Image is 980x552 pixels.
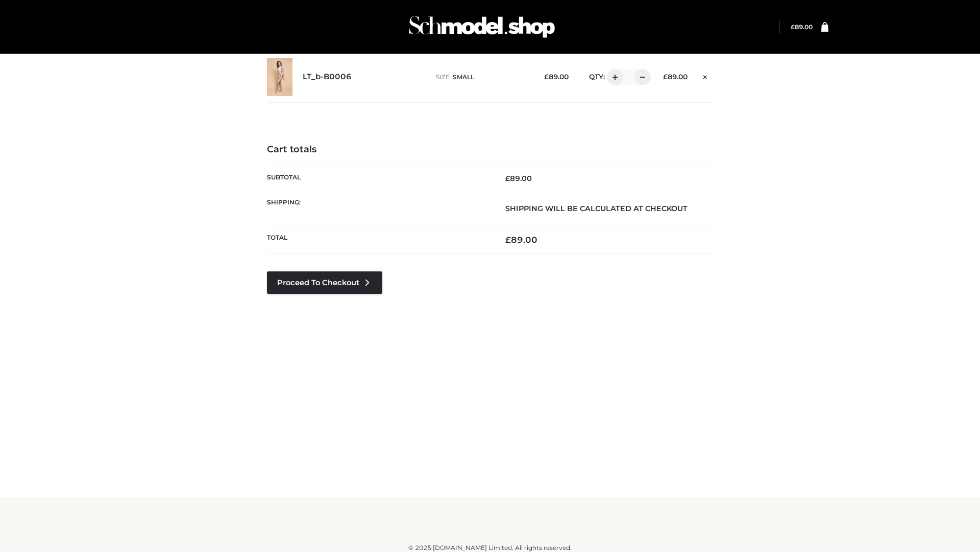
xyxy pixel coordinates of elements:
[791,23,813,31] a: £89.00
[436,73,528,82] p: size :
[663,73,668,81] span: £
[267,191,490,226] th: Shipping:
[405,7,558,47] img: Schmodel Admin 964
[544,73,549,81] span: £
[267,226,490,254] th: Total
[791,23,813,31] bdi: 89.00
[663,73,688,81] bdi: 89.00
[505,204,688,213] strong: Shipping will be calculated at checkout
[791,23,795,31] span: £
[267,144,713,155] h4: Cart totals
[698,69,713,82] a: Remove this item
[505,235,537,245] bdi: 89.00
[505,174,532,183] bdi: 89.00
[544,73,569,81] bdi: 89.00
[267,58,292,96] img: LT_b-B0006 - SMALL
[505,235,511,245] span: £
[267,166,490,191] th: Subtotal
[453,73,474,81] span: SMALL
[505,174,510,183] span: £
[303,72,352,82] a: LT_b-B0006
[579,69,647,85] div: QTY:
[267,271,382,294] a: Proceed to Checkout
